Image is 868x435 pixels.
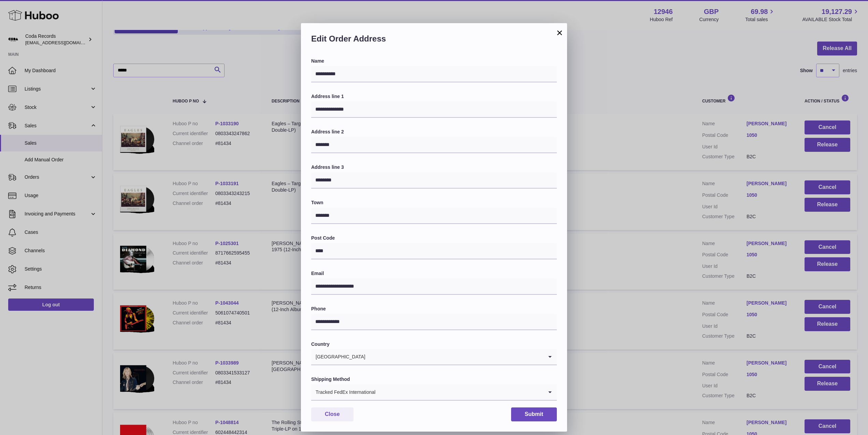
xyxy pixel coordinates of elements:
label: Name [311,58,557,64]
label: Address line 2 [311,129,557,135]
label: Email [311,270,557,277]
input: Search for option [376,384,543,400]
label: Town [311,199,557,206]
label: Address line 1 [311,93,557,100]
span: Tracked FedEx International [311,384,376,400]
span: [GEOGRAPHIC_DATA] [311,349,366,365]
label: Country [311,341,557,348]
label: Address line 3 [311,164,557,171]
h2: Edit Order Address [311,33,557,48]
button: Close [311,407,353,421]
label: Phone [311,306,557,312]
label: Post Code [311,235,557,241]
div: Search for option [311,384,557,401]
input: Search for option [366,349,543,365]
button: Submit [511,407,557,421]
button: × [555,29,564,37]
label: Shipping Method [311,376,557,383]
div: Search for option [311,349,557,365]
